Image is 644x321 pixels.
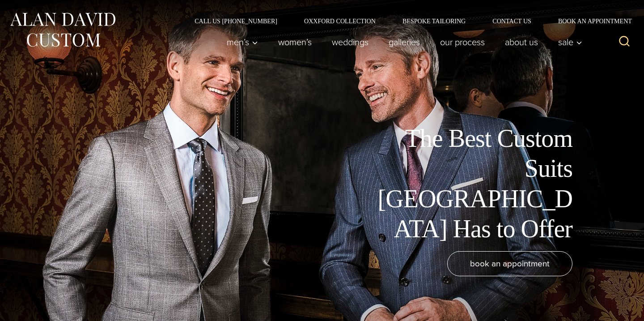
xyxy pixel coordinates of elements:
[614,31,635,53] button: View Search Form
[268,33,322,51] a: Women’s
[545,18,635,24] a: Book an Appointment
[217,33,587,51] nav: Primary Navigation
[322,33,379,51] a: weddings
[389,18,479,24] a: Bespoke Tailoring
[470,257,550,270] span: book an appointment
[227,38,258,47] span: Men’s
[479,18,545,24] a: Contact Us
[291,18,389,24] a: Oxxford Collection
[181,18,635,24] nav: Secondary Navigation
[430,33,495,51] a: Our Process
[558,38,582,47] span: Sale
[181,18,291,24] a: Call Us [PHONE_NUMBER]
[379,33,430,51] a: Galleries
[447,251,572,276] a: book an appointment
[371,124,572,244] h1: The Best Custom Suits [GEOGRAPHIC_DATA] Has to Offer
[9,10,116,50] img: Alan David Custom
[495,33,548,51] a: About Us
